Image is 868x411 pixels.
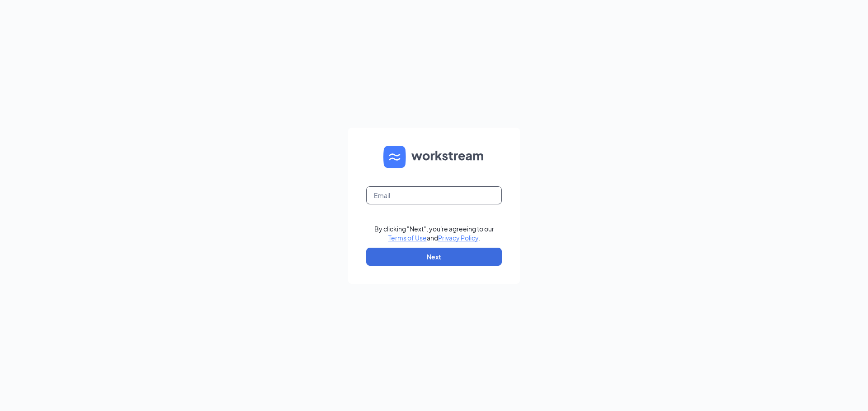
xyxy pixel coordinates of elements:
[366,248,502,266] button: Next
[438,234,478,242] a: Privacy Policy
[383,146,485,168] img: WS logo and Workstream text
[366,186,502,204] input: Email
[374,224,494,242] div: By clicking "Next", you're agreeing to our and .
[388,234,427,242] a: Terms of Use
